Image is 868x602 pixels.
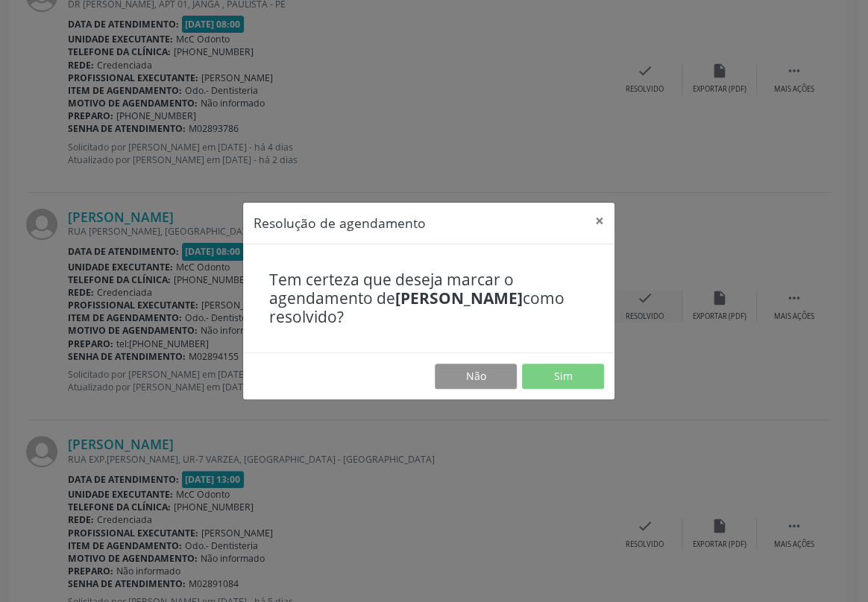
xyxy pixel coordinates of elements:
button: Não [435,364,517,389]
b: [PERSON_NAME] [395,288,523,308]
button: Sim [522,364,604,389]
h4: Tem certeza que deseja marcar o agendamento de como resolvido? [269,270,588,327]
h5: Resolução de agendamento [254,213,426,232]
button: Close [585,203,614,239]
